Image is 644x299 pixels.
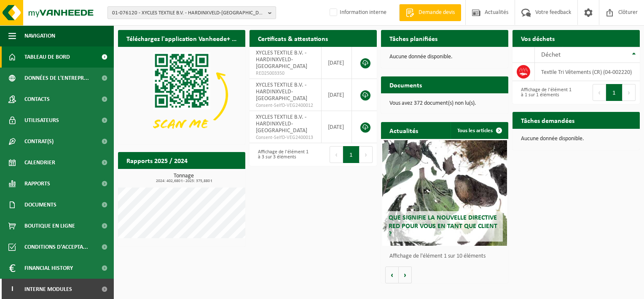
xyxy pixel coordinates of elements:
span: Calendrier [24,152,55,173]
p: Aucune donnée disponible. [389,54,500,60]
span: 01-076120 - XYCLES TEXTILE B.V. - HARDINXVELD-[GEOGRAPHIC_DATA] [112,7,265,19]
td: Textile Tri Vêtements (CR) (04-002220) [535,63,640,81]
img: Download de VHEPlus App [118,47,245,143]
h2: Certificats & attestations [250,30,336,46]
span: Boutique en ligne [24,215,75,236]
span: Financial History [24,258,73,279]
h2: Rapports 2025 / 2024 [118,152,196,169]
span: Tableau de bord [24,46,70,68]
span: Conditions d'accepta... [24,236,88,258]
div: Affichage de l'élément 1 à 1 sur 1 éléments [517,83,572,102]
td: [DATE] [322,111,352,143]
span: Navigation [24,25,55,46]
td: [DATE] [322,79,352,111]
p: Vous avez 372 document(s) non lu(s). [389,101,500,106]
a: Que signifie la nouvelle directive RED pour vous en tant que client ? [382,140,507,246]
h2: Actualités [381,122,427,139]
span: Demande devis [416,8,457,17]
span: XYCLES TEXTILE B.V. - HARDINXVELD-[GEOGRAPHIC_DATA] [256,82,307,102]
span: Contrat(s) [24,131,54,152]
p: Aucune donnée disponible. [521,136,631,142]
span: Utilisateurs [24,110,59,131]
p: Affichage de l'élément 1 sur 10 éléments [389,253,504,259]
div: Affichage de l'élément 1 à 3 sur 3 éléments [254,145,309,164]
button: Previous [330,146,343,163]
span: Données de l'entrepr... [24,68,89,89]
span: Contacts [24,89,50,110]
span: RED25003350 [256,70,315,77]
span: Rapports [24,173,50,194]
h2: Tâches planifiées [381,30,446,46]
span: Consent-SelfD-VEG2400013 [256,134,315,141]
button: Next [360,146,373,163]
span: XYCLES TEXTILE B.V. - HARDINXVELD-[GEOGRAPHIC_DATA] [256,114,307,134]
span: Documents [24,194,56,215]
button: 01-076120 - XYCLES TEXTILE B.V. - HARDINXVELD-[GEOGRAPHIC_DATA] [107,6,276,19]
button: Next [623,84,636,101]
h2: Documents [381,76,430,93]
h2: Téléchargez l'application Vanheede+ maintenant! [118,30,245,46]
h2: Vos déchets [513,30,563,46]
button: 1 [606,84,623,101]
a: Demande devis [399,4,461,21]
button: Previous [593,84,606,101]
span: Que signifie la nouvelle directive RED pour vous en tant que client ? [389,215,497,237]
label: Information interne [328,6,386,19]
span: Déchet [541,52,561,58]
h3: Tonnage [122,173,245,183]
span: Consent-SelfD-VEG2400012 [256,102,315,109]
a: Tous les articles [451,122,507,139]
span: XYCLES TEXTILE B.V. - HARDINXVELD-[GEOGRAPHIC_DATA] [256,50,307,70]
span: 2024: 402,680 t - 2025: 375,880 t [122,179,245,183]
h2: Tâches demandées [513,112,583,128]
a: Consulter les rapports [172,169,244,185]
td: [DATE] [322,47,352,79]
button: Volgende [399,266,412,283]
button: 1 [343,146,360,163]
button: Vorige [385,266,399,283]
